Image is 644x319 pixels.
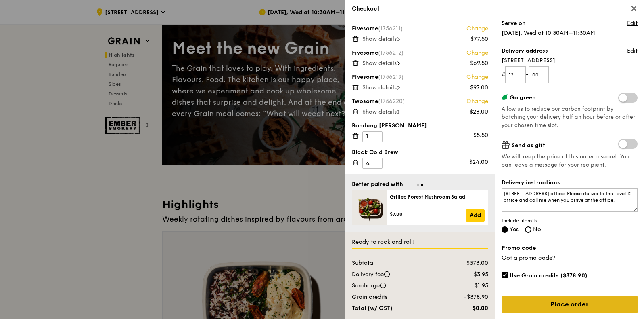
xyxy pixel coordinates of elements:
span: Go to slide 1 [417,184,419,186]
a: Got a promo code? [502,254,555,261]
span: (1756211) [378,25,403,32]
div: Grain credits [347,293,444,301]
div: $24.00 [469,158,488,166]
span: Allow us to reduce our carbon footprint by batching your delivery half an hour before or after yo... [502,106,635,129]
div: Twosome [352,97,488,106]
span: Yes [510,226,519,233]
div: $373.00 [444,259,493,267]
div: $3.95 [444,270,493,279]
span: We will keep the price of this order a secret. You can leave a message for your recipient. [502,153,638,169]
label: Delivery address [502,47,548,55]
input: No [525,226,531,233]
span: Go to slide 2 [421,184,423,186]
input: Yes [502,226,508,233]
div: Grilled Forest Mushroom Salad [390,194,485,200]
div: $5.50 [473,131,488,139]
div: Bandung [PERSON_NAME] [352,122,488,130]
span: Show details [362,108,397,115]
span: Send as gift [512,142,545,149]
a: Edit [627,19,638,27]
label: Delivery instructions [502,179,638,187]
div: $0.00 [444,304,493,313]
div: Checkout [352,5,638,13]
span: [DATE], Wed at 10:30AM–11:30AM [502,30,595,36]
div: $77.50 [470,35,488,43]
input: Floor [505,66,526,83]
div: $28.00 [470,108,488,116]
div: Better paired with [352,180,403,188]
span: No [533,226,541,233]
div: $1.95 [444,282,493,290]
span: Go green [510,94,536,101]
span: (1756220) [378,98,405,105]
a: Change [466,97,488,106]
div: $97.00 [470,84,488,92]
span: [STREET_ADDRESS] [502,57,638,65]
div: Fivesome [352,49,488,57]
div: Fivesome [352,73,488,81]
div: Delivery fee [347,270,444,279]
span: (1756212) [378,49,404,56]
span: (1756219) [378,74,404,80]
div: Total (w/ GST) [347,304,444,313]
a: Change [466,49,488,57]
form: # - [502,66,638,83]
span: Show details [362,84,397,91]
a: Place order [502,296,638,313]
label: Promo code [502,244,638,252]
div: Surcharge [347,282,444,290]
a: Add [466,209,485,222]
span: Show details [362,60,397,67]
div: Black Cold Brew [352,148,488,156]
div: Subtotal [347,259,444,267]
span: Use Grain credits ($378.90) [510,272,588,279]
span: Include utensils [502,218,638,224]
div: Fivesome [352,25,488,33]
input: Use Grain credits ($378.90) [502,272,508,278]
label: Serve on [502,19,526,27]
div: $69.50 [470,59,488,68]
div: $7.00 [390,211,466,218]
a: Change [466,73,488,81]
a: Change [466,25,488,33]
a: Edit [627,47,638,55]
span: Show details [362,36,397,42]
div: Ready to rock and roll! [352,238,488,246]
div: -$378.90 [444,293,493,301]
input: Unit [529,66,549,83]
